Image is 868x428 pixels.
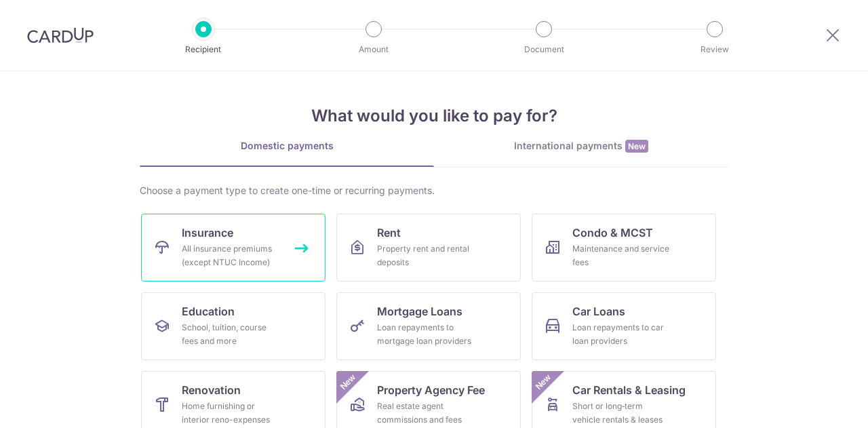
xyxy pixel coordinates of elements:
p: Review [665,43,765,56]
a: RentProperty rent and rental deposits [336,214,521,281]
div: Maintenance and service fees [572,242,670,269]
span: Renovation [182,382,241,398]
span: Car Loans [572,303,625,319]
div: International payments [434,139,728,153]
div: Real estate agent commissions and fees [377,400,475,427]
a: Condo & MCSTMaintenance and service fees [532,214,716,281]
span: Help [31,9,58,22]
a: Mortgage LoansLoan repayments to mortgage loan providers [336,292,521,360]
div: School, tuition, course fees and more [182,321,279,348]
span: Rent [377,225,401,241]
div: Loan repayments to mortgage loan providers [377,321,475,348]
span: New [532,371,555,393]
span: Education [182,303,235,319]
span: Property Agency Fee [377,382,485,398]
div: Short or long‑term vehicle rentals & leases [572,400,670,427]
a: Car LoansLoan repayments to car loan providers [532,292,716,360]
span: Mortgage Loans [377,303,462,319]
div: Home furnishing or interior reno-expenses [182,400,279,427]
h4: What would you like to pay for? [140,104,728,128]
a: EducationSchool, tuition, course fees and more [141,292,325,360]
a: InsuranceAll insurance premiums (except NTUC Income) [141,214,325,281]
div: Choose a payment type to create one-time or recurring payments. [140,184,728,197]
span: Insurance [182,225,233,241]
div: Loan repayments to car loan providers [572,321,670,348]
div: Property rent and rental deposits [377,242,475,269]
p: Amount [323,43,424,56]
div: All insurance premiums (except NTUC Income) [182,242,279,269]
span: Car Rentals & Leasing [572,382,686,398]
span: New [625,140,648,153]
p: Recipient [153,43,254,56]
p: Document [494,43,594,56]
div: Domestic payments [140,139,434,153]
img: CardUp [27,27,94,43]
span: Condo & MCST [572,225,653,241]
span: New [337,371,359,393]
